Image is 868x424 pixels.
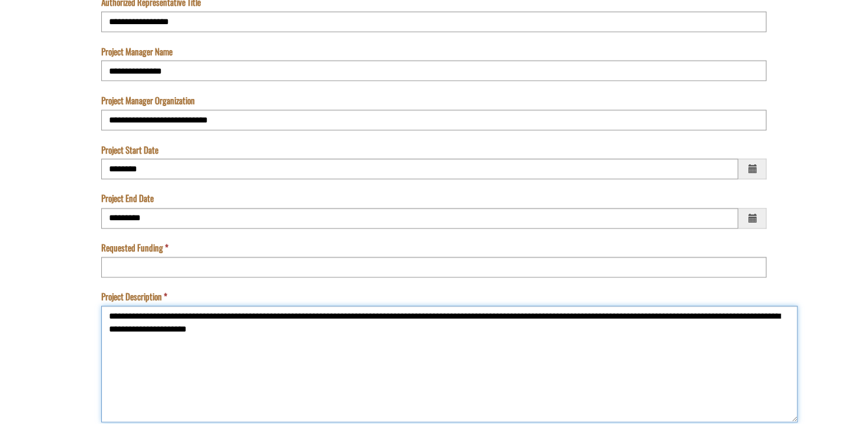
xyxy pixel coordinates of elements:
label: The name of the custom entity. [3,49,26,61]
label: Project Description [101,291,167,303]
span: Choose a date [738,208,767,229]
label: Project Manager Organization [101,94,195,107]
textarea: Project Description [101,306,798,423]
input: Program is a required field. [3,15,568,36]
input: Name [3,65,568,85]
label: Project Start Date [101,144,158,156]
textarea: Acknowledgement [3,15,568,73]
label: Project Manager Name [101,45,173,58]
label: Requested Funding [101,242,168,254]
label: Project End Date [101,193,154,205]
span: Choose a date [738,159,767,180]
label: Submissions Due Date [3,98,74,111]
